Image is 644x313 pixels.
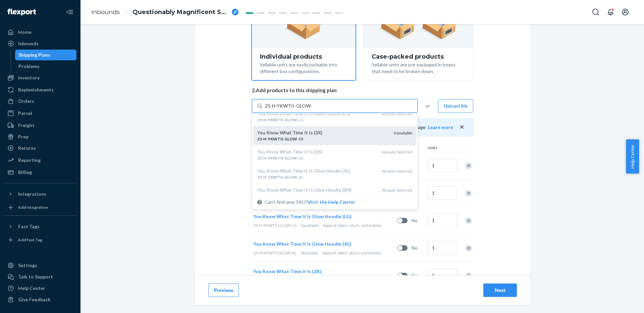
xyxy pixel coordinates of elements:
span: or [426,103,430,109]
span: No [412,245,425,251]
span: 0 available [301,250,318,255]
div: Problems [18,63,40,70]
input: Quantity [428,214,457,227]
button: Previous [208,284,239,297]
a: Orders [4,96,76,107]
a: Prep [4,131,76,142]
div: Home [18,29,32,36]
em: GLOW [284,175,297,180]
span: Can't find your SKU? [265,199,355,205]
ol: breadcrumbs [86,2,244,22]
a: Add Integration [4,202,76,213]
span: No [412,162,425,169]
input: Quantity [428,269,457,282]
em: H [263,194,266,199]
a: Billing [4,167,76,178]
em: H [263,136,266,141]
span: 2. Add products to this shipping plan [252,87,473,94]
a: Freight [4,120,76,131]
div: Remove Item [465,272,472,279]
span: Questionably Magnificent Swan [132,8,229,17]
button: close [459,124,465,131]
div: Remove Item [465,245,472,252]
span: Already Selected [382,149,412,154]
div: You Know What Time It Is (3X) [257,129,388,136]
div: Remove Item [465,190,472,197]
div: - - - -LG [257,117,376,123]
span: Already Selected [382,188,412,193]
button: You Know What Time It Is Glow Hoodie (XL) [253,241,352,247]
em: YKWTII [268,194,283,199]
a: Inbounds [4,38,76,49]
em: GLOW [284,117,297,122]
div: Case-packed products [372,53,465,60]
a: Settings [4,260,76,271]
a: Home [4,27,76,38]
div: Inbounds [18,40,39,47]
input: Quantity [428,241,457,255]
a: Replenishments [4,84,76,95]
button: Integrations [4,189,76,199]
a: Reporting [4,155,76,166]
div: Help Center [18,285,45,292]
div: You Know What Time It Is (2X) [257,148,376,155]
div: Returns [18,145,36,151]
span: Already Selected [382,111,412,116]
em: YKWTII [268,136,283,141]
span: You Know What Time It Is Glow Hoodie (LG) [253,213,352,219]
button: You Know What Time It Is Glow Hoodie (LG)25-H-YKWTII-GLOW-LGAlready SelectedYou Know What Time It... [308,199,355,205]
em: 25 [257,175,262,180]
div: - - - -2X [257,155,376,161]
a: Inventory [4,72,76,83]
div: Shipping Plans [18,52,50,58]
em: 25 [257,194,262,199]
button: Upload file [438,99,473,113]
a: Parcel [4,108,76,119]
span: 0 available [301,223,319,228]
div: Fast Tags [18,223,40,230]
div: - - - -3X [257,136,388,142]
em: YKWTII [268,117,283,122]
div: Units [426,145,457,152]
div: Replenishments [18,86,54,93]
div: Parcel [18,110,32,117]
div: Individual products [260,53,347,60]
div: Freight [18,122,35,129]
div: Sellable units are pre-packaged in boxes that need to be broken down. [372,60,465,75]
span: No [412,272,425,279]
button: Learn more [428,124,453,131]
button: You Know What Time It Is (2X) [253,268,321,275]
div: - - - -XL [257,174,376,180]
div: Sellable units are easily packable into different box configurations. [260,60,347,75]
button: Open Search Box [589,5,602,19]
em: 25 [257,155,262,161]
span: No [412,190,425,196]
div: Talk to Support [18,273,53,280]
em: H [263,175,266,180]
div: Prep [18,133,29,140]
div: Integrations [18,191,46,197]
div: - - - -SM [257,193,376,199]
button: You Know What Time It Is Glow Hoodie (LG) [253,213,352,220]
em: GLOW [284,136,297,141]
div: Inventory [18,74,40,81]
div: Reporting [18,157,41,164]
div: Settings [18,262,37,269]
input: You Know What Time It Is Glow Hoodie (LG)25-H-YKWTII-GLOW-LGAlready SelectedYou Know What Time It... [265,103,312,109]
em: H [263,155,266,161]
em: H [263,117,266,122]
em: 25 [257,117,262,122]
span: 25-H-YKWTII-GLOW-LG [253,223,297,228]
a: Shipping Plans [15,50,77,60]
em: 25 [257,136,262,141]
div: Next [489,287,511,294]
button: Close Navigation [63,5,76,19]
button: Open account menu [619,5,632,19]
a: Add Fast Tag [4,235,76,245]
div: Apparel, fabric, plush, and textiles [253,250,395,256]
div: You Know What Time It Is Glow Hoodie (SM) [257,187,376,193]
span: You Know What Time It Is Glow Hoodie (XL) [253,241,352,247]
button: Help Center [626,139,639,174]
button: Fast Tags [4,221,76,232]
